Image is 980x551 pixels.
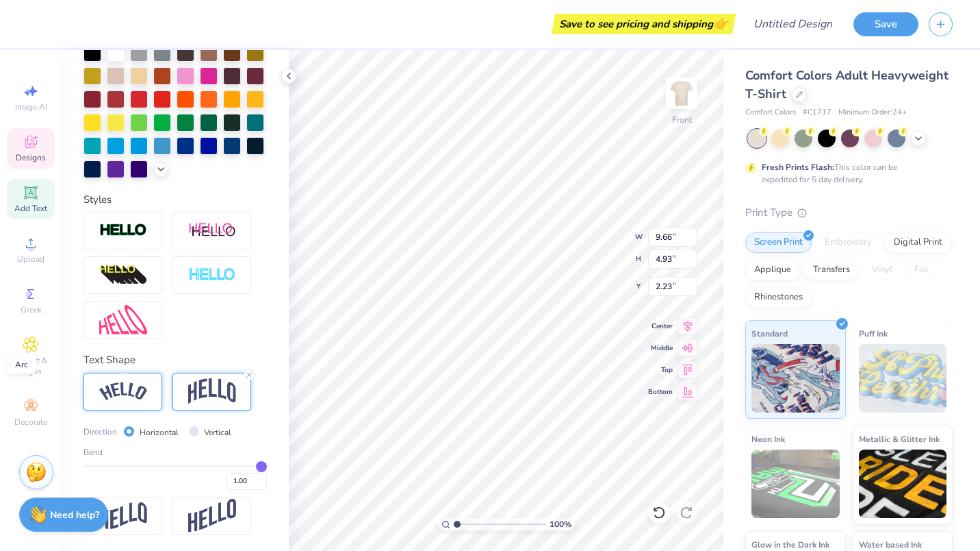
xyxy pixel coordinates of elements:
div: Digital Print [885,232,951,253]
div: Arc [8,355,36,374]
img: Arc [99,382,147,401]
img: Standard [751,344,840,413]
span: Neon Ink [751,432,785,446]
img: Free Distort [99,305,147,334]
img: Negative Space [188,267,236,283]
span: Center [648,321,673,331]
div: Front [672,114,692,126]
img: 3d Illusion [99,265,147,286]
span: Direction [83,426,117,438]
img: Shadow [188,222,236,239]
span: Minimum Order: 24 + [838,107,907,119]
input: Untitled Design [743,10,843,38]
span: Comfort Colors Adult Heavyweight T-Shirt [745,67,949,102]
strong: Need help? [50,509,99,522]
label: Vertical [204,426,231,439]
div: Embroidery [816,232,881,253]
span: 👉 [713,15,728,32]
img: Metallic & Glitter Ink [859,450,947,518]
span: Metallic & Glitter Ink [859,432,940,446]
span: # C1717 [803,107,831,119]
div: Text Shape [83,352,267,368]
img: Rise [188,499,236,532]
span: Add Text [14,203,47,214]
label: Horizontal [140,426,179,439]
span: Decorate [14,417,47,428]
div: Transfers [804,260,859,280]
button: Save [853,12,918,36]
img: Flag [99,502,147,529]
span: Top [648,365,673,375]
span: Bend [83,446,103,458]
span: Middle [648,343,673,353]
span: Image AI [15,101,47,112]
div: This color can be expedited for 5 day delivery. [762,161,930,186]
span: Designs [16,152,46,163]
span: Upload [17,254,44,265]
img: Arch [188,378,236,404]
img: Puff Ink [859,344,947,413]
span: Greek [21,304,42,315]
span: Puff Ink [859,326,888,341]
span: 100 % [550,518,571,530]
div: Styles [83,192,267,208]
div: Applique [745,260,800,280]
span: Comfort Colors [745,107,796,119]
div: Print Type [745,205,953,221]
strong: Fresh Prints Flash: [762,162,834,173]
div: Screen Print [745,232,812,253]
span: Bottom [648,387,673,397]
span: Standard [751,326,788,341]
div: Rhinestones [745,287,812,308]
div: Vinyl [863,260,901,280]
img: Front [668,79,695,107]
div: Save to see pricing and shipping [555,14,732,34]
div: Foil [905,260,938,280]
img: Neon Ink [751,450,840,518]
img: Stroke [99,223,147,238]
